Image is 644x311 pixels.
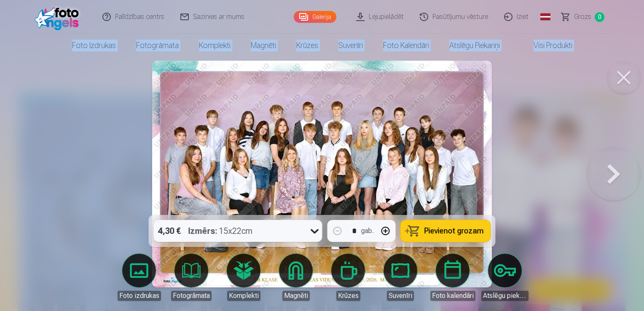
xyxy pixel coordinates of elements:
[62,34,126,57] a: Foto izdrukas
[35,3,83,30] img: /fa1
[510,34,582,57] a: Visi produkti
[574,12,591,22] span: Grozs
[282,291,310,301] div: Magnēti
[328,34,373,57] a: Suvenīri
[188,225,217,237] strong: Izmērs :
[595,12,604,22] span: 0
[286,34,328,57] a: Krūzes
[241,34,286,57] a: Magnēti
[336,291,360,301] div: Krūzes
[227,291,260,301] div: Komplekti
[373,34,439,57] a: Foto kalendāri
[272,254,319,301] a: Magnēti
[168,254,215,301] a: Fotogrāmata
[220,254,267,301] a: Komplekti
[481,254,529,301] a: Atslēgu piekariņi
[387,291,414,301] div: Suvenīri
[401,220,491,242] button: Pievienot grozam
[189,34,241,57] a: Komplekti
[294,11,336,23] a: Galerija
[481,291,529,301] div: Atslēgu piekariņi
[424,227,484,235] span: Pievienot grozam
[188,220,253,242] div: 15x22cm
[118,291,161,301] div: Foto izdrukas
[377,254,424,301] a: Suvenīri
[325,254,372,301] a: Krūzes
[126,34,189,57] a: Fotogrāmata
[115,254,163,301] a: Foto izdrukas
[171,291,212,301] div: Fotogrāmata
[439,34,510,57] a: Atslēgu piekariņi
[430,291,475,301] div: Foto kalendāri
[361,226,374,236] div: gab.
[429,254,476,301] a: Foto kalendāri
[154,220,185,242] div: 4,30 €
